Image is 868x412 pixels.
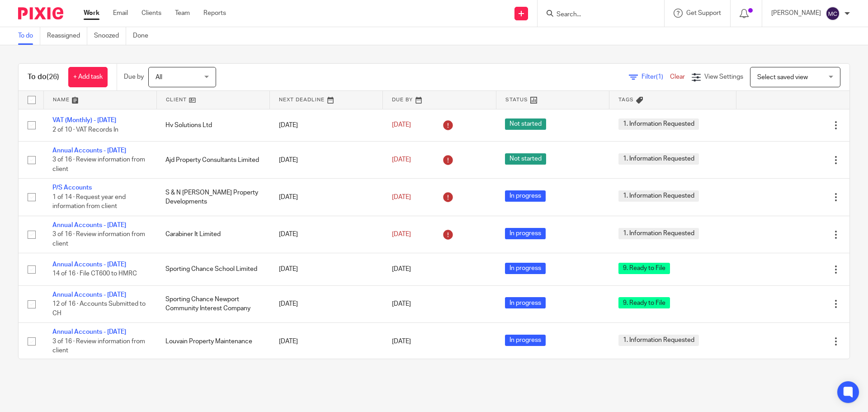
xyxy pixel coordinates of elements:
[757,74,808,81] span: Select saved view
[28,72,59,82] h1: To do
[392,122,411,128] span: [DATE]
[52,292,126,298] a: Annual Accounts - [DATE]
[52,338,145,354] span: 3 of 16 · Review information from client
[505,297,546,308] span: In progress
[270,109,383,141] td: [DATE]
[142,9,161,18] a: Clients
[18,7,63,19] img: Pixie
[771,9,821,18] p: [PERSON_NAME]
[175,9,190,18] a: Team
[156,216,269,253] td: Carabiner It Limited
[270,179,383,216] td: [DATE]
[392,338,411,345] span: [DATE]
[52,222,126,228] a: Annual Accounts - [DATE]
[94,27,126,45] a: Snoozed
[52,117,116,123] a: VAT (Monthly) - [DATE]
[156,253,269,285] td: Sporting Chance School Limited
[47,27,87,45] a: Reassigned
[203,9,226,18] a: Reports
[505,335,546,346] span: In progress
[686,10,721,16] span: Get Support
[270,141,383,178] td: [DATE]
[156,179,269,216] td: S & N [PERSON_NAME] Property Developments
[618,190,699,202] span: 1. Information Requested
[392,156,411,163] span: [DATE]
[618,118,699,130] span: 1. Information Requested
[392,266,411,272] span: [DATE]
[156,74,162,81] span: All
[156,323,269,360] td: Louvain Property Maintenance
[270,253,383,285] td: [DATE]
[392,231,411,237] span: [DATE]
[52,127,118,133] span: 2 of 10 · VAT Records In
[156,109,269,141] td: Hv Solutions Ltd
[270,216,383,253] td: [DATE]
[618,263,670,274] span: 9. Ready to File
[556,11,637,19] input: Search
[704,74,743,80] span: View Settings
[68,67,108,87] a: + Add task
[156,285,269,322] td: Sporting Chance Newport Community Interest Company
[505,153,546,165] span: Not started
[505,118,546,130] span: Not started
[618,297,670,308] span: 9. Ready to File
[52,231,145,247] span: 3 of 16 · Review information from client
[124,72,144,81] p: Due by
[52,157,145,173] span: 3 of 16 · Review information from client
[618,97,634,102] span: Tags
[52,329,126,335] a: Annual Accounts - [DATE]
[47,73,59,81] span: (26)
[505,228,546,239] span: In progress
[618,335,699,346] span: 1. Information Requested
[270,285,383,322] td: [DATE]
[618,228,699,239] span: 1. Information Requested
[505,190,546,202] span: In progress
[133,27,155,45] a: Done
[52,194,126,210] span: 1 of 14 · Request year end information from client
[505,263,546,274] span: In progress
[656,74,663,80] span: (1)
[113,9,128,18] a: Email
[84,9,99,18] a: Work
[270,323,383,360] td: [DATE]
[642,74,670,80] span: Filter
[52,185,92,191] a: P/S Accounts
[392,194,411,200] span: [DATE]
[826,6,840,21] img: svg%3E
[52,301,146,317] span: 12 of 16 · Accounts Submitted to CH
[18,27,40,45] a: To do
[392,301,411,307] span: [DATE]
[156,141,269,178] td: Ajd Property Consultants Limited
[670,74,685,80] a: Clear
[52,271,137,277] span: 14 of 16 · File CT600 to HMRC
[52,261,126,268] a: Annual Accounts - [DATE]
[618,153,699,165] span: 1. Information Requested
[52,147,126,154] a: Annual Accounts - [DATE]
